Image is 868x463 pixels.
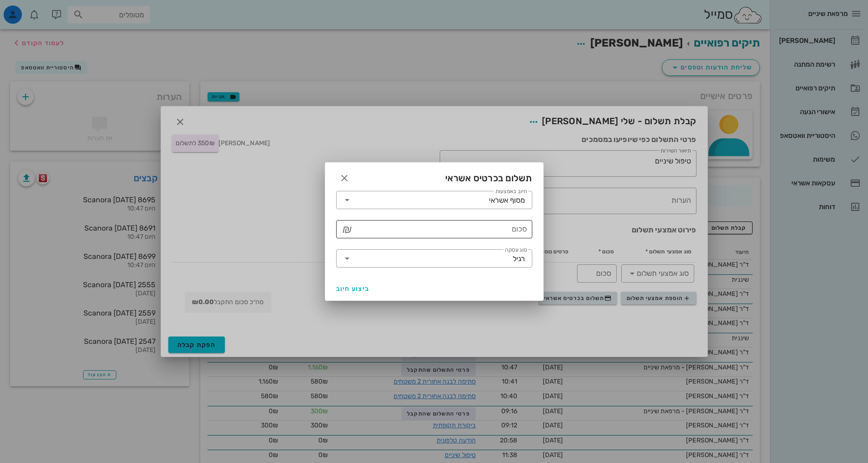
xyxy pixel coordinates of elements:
label: חיוב באמצעות [495,188,527,195]
span: ביצוע חיוב [336,285,370,293]
button: ביצוע חיוב [333,280,374,297]
label: סוג עסקה [505,247,527,253]
div: תשלום בכרטיס אשראי [325,163,543,191]
div: רגיל [513,255,525,263]
div: סוג עסקהרגיל [336,249,532,268]
div: מסוף אשראי [489,196,525,205]
i: ₪ [343,224,352,235]
div: חיוב באמצעותמסוף אשראי [336,191,532,209]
